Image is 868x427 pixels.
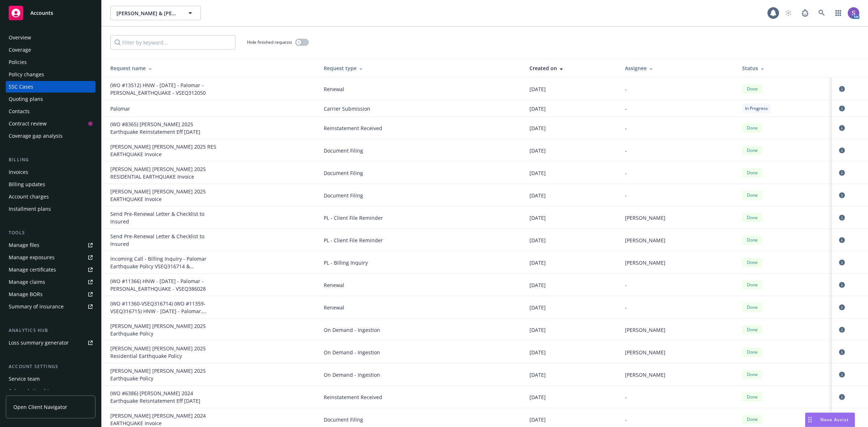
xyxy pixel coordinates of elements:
[6,130,95,142] a: Coverage gap analysis
[9,264,56,276] div: Manage certificates
[625,259,665,266] span: [PERSON_NAME]
[838,85,846,93] a: circleInformation
[745,349,759,355] span: Done
[745,170,759,176] span: Done
[625,349,665,356] span: [PERSON_NAME]
[745,394,759,400] span: Done
[838,325,846,334] a: circleInformation
[838,281,846,289] a: circleInformation
[838,236,846,244] a: circleInformation
[110,389,219,405] div: (WO #6386) Monica Heredia 2024 Earthquake Reisntatement Eff 10-17-2024
[30,10,53,16] span: Accounts
[324,304,518,311] span: Renewal
[838,348,846,356] a: circleInformation
[745,147,759,154] span: Done
[324,192,518,199] span: Document Filing
[9,276,45,288] div: Manage claims
[529,64,613,72] div: Created on
[529,85,546,93] span: [DATE]
[838,258,846,267] a: circleInformation
[6,229,95,236] div: Tools
[625,105,731,112] div: -
[838,191,846,200] a: circleInformation
[625,416,731,423] div: -
[6,252,95,263] a: Manage exposures
[110,6,201,20] button: [PERSON_NAME] & [PERSON_NAME]
[529,371,546,379] span: [DATE]
[324,326,518,334] span: On Demand - Ingestion
[9,203,51,215] div: Installment plans
[110,367,219,382] div: MONICA HEREDIA ROBERT NELSON 2025 Earthquake Policy
[9,93,43,105] div: Quoting plans
[625,281,731,289] div: -
[831,6,846,20] a: Switch app
[9,32,31,43] div: Overview
[9,179,45,190] div: Billing updates
[745,259,759,266] span: Done
[324,349,518,356] span: On Demand - Ingestion
[6,301,95,312] a: Summary of insurance
[745,214,759,221] span: Done
[848,7,859,19] img: photo
[6,191,95,202] a: Account charges
[625,214,665,222] span: [PERSON_NAME]
[838,146,846,155] a: circleInformation
[529,214,546,222] span: [DATE]
[9,239,39,251] div: Manage files
[529,349,546,356] span: [DATE]
[838,168,846,177] a: circleInformation
[625,124,731,132] div: -
[6,156,95,163] div: Billing
[742,64,826,72] div: Status
[6,93,95,105] a: Quoting plans
[9,130,63,142] div: Coverage gap analysis
[6,179,95,190] a: Billing updates
[6,385,95,397] a: Sales relationships
[625,326,665,334] span: [PERSON_NAME]
[529,169,546,177] span: [DATE]
[6,363,95,370] div: Account settings
[324,281,518,289] span: Renewal
[529,281,546,289] span: [DATE]
[745,86,759,92] span: Done
[110,232,219,248] div: Send Pre-Renewal Letter & Checklist to Insured
[6,327,95,334] div: Analytics hub
[529,259,546,266] span: [DATE]
[838,104,846,113] a: circleInformation
[324,259,518,266] span: PL - Billing Inquiry
[324,169,518,177] span: Document Filing
[625,371,665,379] span: [PERSON_NAME]
[324,105,518,112] span: Carrier Submission
[6,166,95,178] a: Invoices
[745,416,759,423] span: Done
[9,166,28,178] div: Invoices
[6,81,95,93] a: SSC Cases
[6,276,95,288] a: Manage claims
[6,69,95,80] a: Policy changes
[9,69,44,80] div: Policy changes
[324,124,518,132] span: Reinstatement Received
[9,81,33,93] div: SSC Cases
[9,373,40,385] div: Service team
[625,393,731,401] div: -
[838,370,846,379] a: circleInformation
[6,32,95,43] a: Overview
[6,337,95,349] a: Loss summary generator
[6,203,95,215] a: Installment plans
[820,417,849,423] span: Nova Assist
[324,371,518,379] span: On Demand - Ingestion
[110,210,219,225] div: Send Pre-Renewal Letter & Checklist to Insured
[529,416,546,423] span: [DATE]
[6,56,95,68] a: Policies
[6,3,95,23] a: Accounts
[9,191,49,202] div: Account charges
[814,6,829,20] a: Search
[625,64,731,72] div: Assignee
[110,35,235,50] input: Filter by keyword...
[9,252,55,263] div: Manage exposures
[6,373,95,385] a: Service team
[324,85,518,93] span: Renewal
[805,413,855,427] button: Nova Assist
[805,413,814,427] div: Drag to move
